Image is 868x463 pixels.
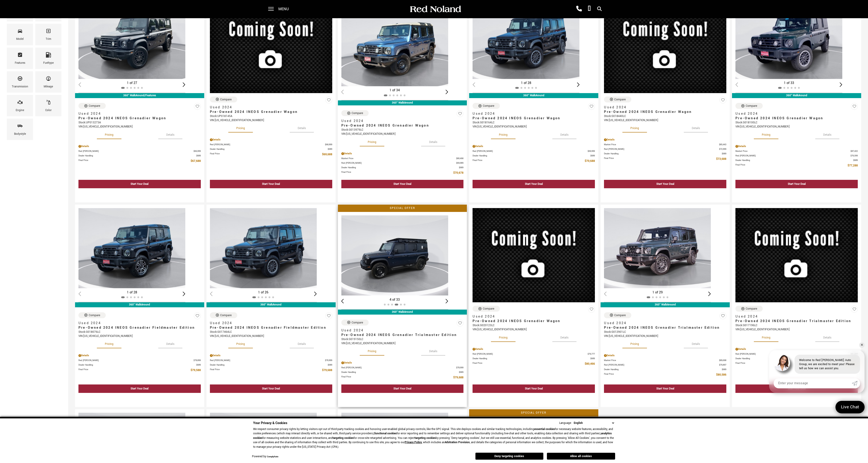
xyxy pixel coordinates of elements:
span: $68,999 [325,143,332,146]
span: Transmission [17,75,23,84]
div: Next slide [577,82,580,87]
div: Pricing Details - Pre-Owned 2024 INEOS Grenadier Wagon With Navigation & 4WD [735,144,858,148]
span: $85,443 [719,143,726,146]
div: Start Your Deal [656,182,674,186]
div: Next slide [445,299,448,303]
button: Save Vehicle [457,110,463,119]
img: 2024 INEOS Grenadier Wagon 1 [341,6,448,86]
a: Submit [852,378,860,388]
button: Save Vehicle [325,312,332,321]
span: $79,688 [453,375,463,380]
span: Red [PERSON_NAME] [604,148,719,151]
button: details tab [552,129,576,139]
a: Final Price $73,688 [604,157,726,161]
a: Red [PERSON_NAME] $72,999 [604,148,726,151]
div: Start Your Deal [525,182,543,186]
button: details tab [158,129,182,139]
div: Model [16,37,24,42]
div: Next slide [840,82,842,87]
img: 2024 INEOS Grenadier Trialmaster Edition [735,208,858,303]
span: Used 2024 [473,314,591,319]
a: Dealer Handling $689 [735,159,858,162]
a: Market Price $80,468 [341,157,464,160]
div: Start Your Deal [604,180,726,188]
button: Compare Vehicle [604,312,631,318]
span: Final Price [210,368,322,373]
a: Used 2024Pre-Owned 2024 INEOS Grenadier Wagon [341,119,464,128]
button: Compare Vehicle [210,97,237,102]
a: Market Price $87,422 [735,150,858,153]
div: 360° WalkAround [732,93,861,98]
a: Market Price $85,443 [604,143,726,146]
button: pricing tab [97,338,121,348]
span: Red [PERSON_NAME] [604,363,719,367]
span: Final Price [473,361,585,366]
span: Final Price [604,372,716,377]
span: Pre-Owned 2024 INEOS Grenadier Trialmaster Edition [604,326,723,330]
img: 2024 INEOS Grenadier Trialmaster Edition 4 [341,215,448,296]
button: Compare Vehicle [473,103,500,109]
div: Compare [483,104,494,108]
div: Pricing Details - Pre-Owned 2024 INEOS Grenadier Wagon With Navigation & 4WD [473,144,595,148]
a: Used 2024Pre-Owned 2024 INEOS Grenadier Wagon [473,112,595,121]
div: Pricing Details - Pre-Owned 2024 INEOS Grenadier Wagon With Navigation & 4WD [78,144,201,148]
button: details tab [815,129,839,139]
span: Dealer Handling [473,154,590,158]
span: Final Price [341,170,453,175]
span: $70,688 [585,159,595,163]
span: $79,897 [719,363,726,367]
a: Used 2024Pre-Owned 2024 INEOS Grenadier Wagon [473,314,595,323]
div: Start Your Deal [393,182,411,186]
span: $79,777 [588,352,595,356]
div: Previous slide [341,299,344,303]
span: Bodystyle [17,122,23,132]
a: Red [PERSON_NAME] $68,999 [210,143,332,146]
a: Final Price $77,288 [735,163,858,168]
span: Pre-Owned 2024 INEOS Grenadier Wagon [78,116,197,121]
div: 360° WalkAround/Features [75,93,204,98]
a: Dealer Handling $689 [473,357,595,360]
a: Final Price $79,588 [78,368,201,373]
div: Start Your Deal [78,384,201,393]
span: Trim [46,27,51,37]
button: Compare Vehicle [78,103,106,109]
button: Compare Vehicle [341,320,369,326]
span: Color [46,98,51,108]
div: Start Your Deal [473,180,595,188]
button: Save Vehicle [851,306,858,315]
img: 2024 INEOS Grenadier Trialmaster Edition 1 [604,208,711,288]
div: Next slide [183,82,185,87]
button: Save Vehicle [588,103,595,112]
div: FeaturesFeatures [7,48,33,69]
span: $79,688 [322,368,332,373]
span: $689 [590,357,595,360]
button: pricing tab [491,332,516,342]
span: Dealer Handling [604,368,722,371]
span: Final Price [78,159,191,163]
a: Dealer Handling $689 [210,148,332,151]
span: Red [PERSON_NAME] [473,150,588,153]
span: Pre-Owned 2024 INEOS Grenadier Wagon [473,116,591,121]
span: Dealer Handling [210,363,328,367]
span: $689 [328,148,332,151]
button: Compare Vehicle [341,110,369,116]
span: $78,999 [456,366,463,369]
a: Used 2024Pre-Owned 2024 INEOS Grenadier Trialmaster Edition [604,321,726,330]
div: ColorColor [35,95,61,116]
span: $66,999 [194,150,201,153]
div: Start Your Deal [78,180,201,188]
div: Color [45,108,52,113]
a: Market Price $89,698 [604,359,726,362]
div: Pricing Details - Pre-Owned 2024 INEOS Grenadier Trialmaster Edition With Navigation & 4WD [341,361,464,365]
button: pricing tab [360,346,384,356]
span: Market Price [735,150,850,153]
span: Pre-Owned 2024 INEOS Grenadier Wagon [341,123,460,128]
button: Compare Vehicle [78,312,106,318]
button: pricing tab [360,136,384,146]
div: Compare [89,313,100,317]
span: Red [PERSON_NAME] [341,161,456,165]
span: Fueltype [46,51,51,61]
div: Fueltype [43,61,54,66]
button: Compare Vehicle [210,312,237,318]
button: details tab [552,332,576,342]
